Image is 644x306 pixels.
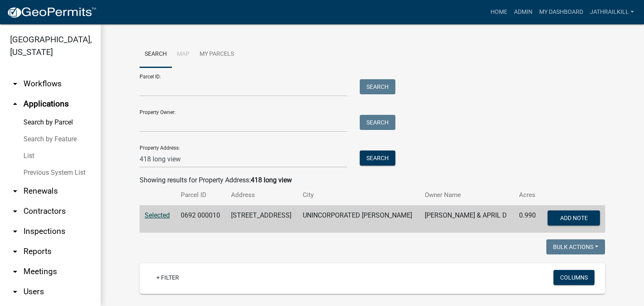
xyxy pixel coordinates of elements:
a: + Filter [150,270,186,285]
td: UNINCORPORATED [PERSON_NAME] [298,205,420,233]
td: 0692 000010 [176,205,226,233]
th: Address [226,185,298,205]
a: Jathrailkill [587,4,637,20]
td: 0.990 [514,205,541,233]
i: arrow_drop_down [10,206,20,216]
i: arrow_drop_down [10,287,20,297]
div: Showing results for Property Address: [140,175,605,185]
i: arrow_drop_down [10,226,20,236]
button: Bulk Actions [546,239,605,254]
th: Owner Name [420,185,514,205]
th: Acres [514,185,541,205]
button: Search [360,79,395,94]
button: Search [360,115,395,130]
button: Add Note [548,210,600,226]
a: My Dashboard [536,4,587,20]
a: Search [140,41,172,68]
td: [STREET_ADDRESS] [226,205,298,233]
i: arrow_drop_down [10,79,20,89]
th: City [298,185,420,205]
a: Selected [145,211,170,219]
i: arrow_drop_down [10,186,20,196]
th: Parcel ID [176,185,226,205]
i: arrow_drop_up [10,99,20,109]
button: Search [360,150,395,166]
span: Add Note [560,215,587,221]
a: My Parcels [195,41,239,68]
i: arrow_drop_down [10,246,20,257]
a: Admin [511,4,536,20]
button: Columns [553,270,595,285]
i: arrow_drop_down [10,267,20,277]
a: Home [487,4,511,20]
td: [PERSON_NAME] & APRIL D [420,205,514,233]
strong: 418 long view [251,176,292,184]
